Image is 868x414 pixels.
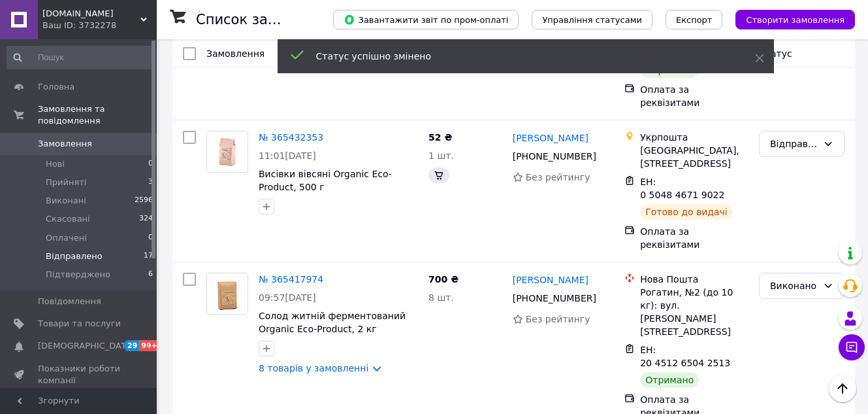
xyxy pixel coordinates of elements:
[640,204,733,220] div: Готово до видачі
[259,150,316,161] span: 11:01[DATE]
[829,375,856,402] button: Наверх
[640,372,699,388] div: Отримано
[640,131,748,144] div: Укрпошта
[640,345,730,368] span: ЕН: 20 4512 6504 2513
[38,363,121,387] span: Показники роботи компанії
[759,48,792,59] span: Статус
[259,292,316,303] span: 09:57[DATE]
[38,318,121,330] span: Товари та послуги
[428,150,454,161] span: 1 шт.
[640,177,724,200] span: ЕН: 0 5048 4671 9022
[206,273,248,315] a: Фото товару
[206,48,265,59] span: Замовлення
[7,46,154,69] input: Пошук
[344,14,508,26] span: Завантажити звіт по пром-оплаті
[46,213,90,225] span: Скасовані
[42,20,157,31] div: Ваш ID: 3732278
[139,340,161,351] span: 99+
[526,314,590,324] span: Без рейтингу
[124,340,139,351] span: 29
[148,269,153,281] span: 6
[139,213,153,225] span: 324
[46,269,110,281] span: Підтверджено
[46,232,87,244] span: Оплачені
[206,131,248,173] a: Фото товару
[640,273,748,286] div: Нова Пошта
[38,81,74,93] span: Головна
[316,50,722,63] div: Статус успішно змінено
[148,232,153,244] span: 0
[38,138,92,150] span: Замовлення
[722,14,855,24] a: Створити замовлення
[259,132,323,143] a: № 365432353
[148,158,153,170] span: 0
[259,363,368,373] a: 8 товарів у замовленні
[513,131,588,145] a: [PERSON_NAME]
[207,131,248,172] img: Фото товару
[42,8,140,20] span: multi-foods.com.ua
[770,137,818,151] div: Відправлено
[428,292,454,303] span: 8 шт.
[38,296,101,307] span: Повідомлення
[532,10,652,29] button: Управління статусами
[259,169,392,192] a: Висівки вівсяні Organic Eco-Product, 500 г
[46,195,86,207] span: Виконані
[526,172,590,182] span: Без рейтингу
[666,10,723,29] button: Експорт
[148,177,153,188] span: 3
[428,132,452,143] span: 52 ₴
[510,289,599,307] div: [PHONE_NUMBER]
[46,177,86,188] span: Прийняті
[640,286,748,338] div: Рогатин, №2 (до 10 кг): вул. [PERSON_NAME][STREET_ADDRESS]
[196,12,329,27] h1: Список замовлень
[259,311,406,334] a: Солод житній ферментований Organic Eco-Product, 2 кг
[640,144,748,170] div: [GEOGRAPHIC_DATA], [STREET_ADDRESS]
[207,273,248,314] img: Фото товару
[38,103,157,127] span: Замовлення та повідомлення
[640,83,748,109] div: Оплата за реквізитами
[513,273,588,286] a: [PERSON_NAME]
[746,15,844,25] span: Створити замовлення
[839,334,865,360] button: Чат з покупцем
[46,250,103,262] span: Відправлено
[735,10,855,29] button: Створити замовлення
[676,15,713,25] span: Експорт
[428,274,458,285] span: 700 ₴
[542,15,642,25] span: Управління статусами
[259,274,323,285] a: № 365417974
[333,10,519,29] button: Завантажити звіт по пром-оплаті
[135,195,153,207] span: 2596
[38,340,135,352] span: [DEMOGRAPHIC_DATA]
[144,250,153,262] span: 17
[770,279,818,293] div: Виконано
[510,147,599,165] div: [PHONE_NUMBER]
[640,225,748,251] div: Оплата за реквізитами
[46,158,65,170] span: Нові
